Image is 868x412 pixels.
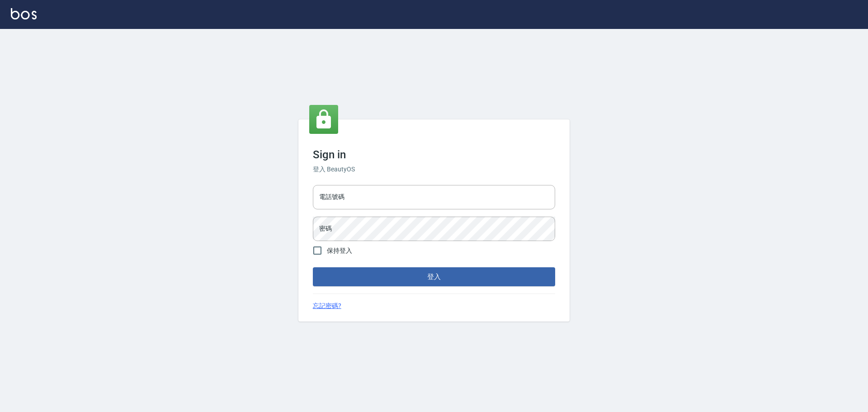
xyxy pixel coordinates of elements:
h3: Sign in [313,148,555,161]
button: 登入 [313,267,555,286]
h6: 登入 BeautyOS [313,165,555,174]
span: 保持登入 [327,246,352,256]
img: Logo [11,8,37,19]
a: 忘記密碼? [313,301,341,311]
